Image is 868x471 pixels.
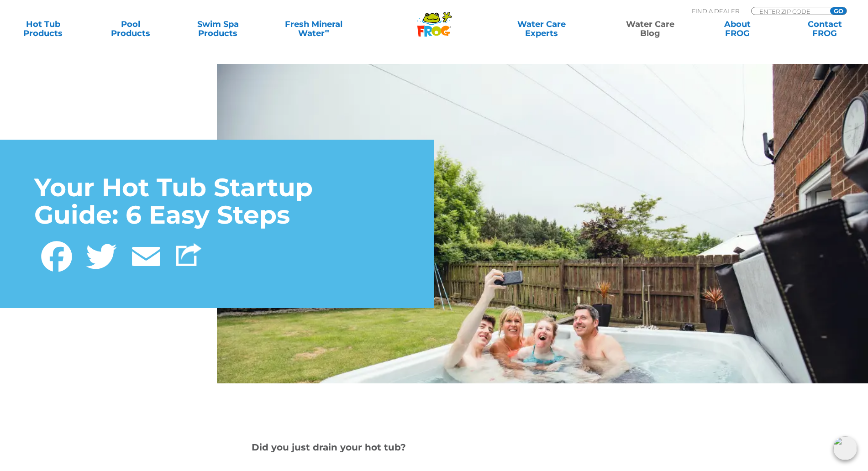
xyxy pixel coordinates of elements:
[616,20,684,38] a: Water CareBlog
[34,236,79,274] a: Facebook
[252,442,406,453] strong: Did you just drain your hot tub?
[830,7,847,15] input: GO
[692,7,739,15] p: Find A Dealer
[79,236,124,274] a: Twitter
[96,20,164,38] a: PoolProducts
[486,20,597,38] a: Water CareExperts
[325,27,329,34] sup: ∞
[184,20,252,38] a: Swim SpaProducts
[758,7,820,15] input: Zip Code Form
[124,236,168,274] a: Email
[833,436,857,460] img: openIcon
[34,174,400,229] h1: Your Hot Tub Startup Guide: 6 Easy Steps
[791,20,859,38] a: ContactFROG
[176,243,201,266] img: Share
[9,20,77,38] a: Hot TubProducts
[704,20,772,38] a: AboutFROG
[271,20,356,38] a: Fresh MineralWater∞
